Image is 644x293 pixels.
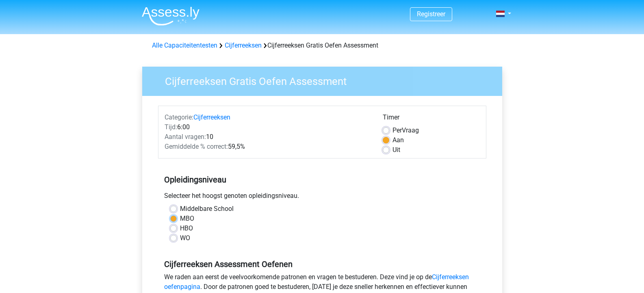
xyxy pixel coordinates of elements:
[142,7,199,26] img: Assessly
[193,113,230,121] a: Cijferreeksen
[392,145,400,155] label: Uit
[165,123,177,131] span: Tijd:
[165,133,206,141] span: Aantal vragen:
[180,224,193,233] label: HBO
[383,113,480,126] div: Timer
[155,72,496,88] h3: Cijferreeksen Gratis Oefen Assessment
[165,113,193,121] span: Categorie:
[164,171,480,188] h5: Opleidingsniveau
[149,41,496,50] div: Cijferreeksen Gratis Oefen Assessment
[180,214,194,224] label: MBO
[225,41,262,49] a: Cijferreeksen
[165,143,228,150] span: Gemiddelde % correct:
[180,233,190,243] label: WO
[392,126,419,135] label: Vraag
[158,122,377,132] div: 6:00
[152,41,217,49] a: Alle Capaciteitentesten
[392,135,404,145] label: Aan
[158,132,377,142] div: 10
[180,204,234,214] label: Middelbare School
[164,259,480,269] h5: Cijferreeksen Assessment Oefenen
[158,191,486,204] div: Selecteer het hoogst genoten opleidingsniveau.
[392,126,402,134] span: Per
[417,10,445,18] a: Registreer
[158,142,377,152] div: 59,5%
